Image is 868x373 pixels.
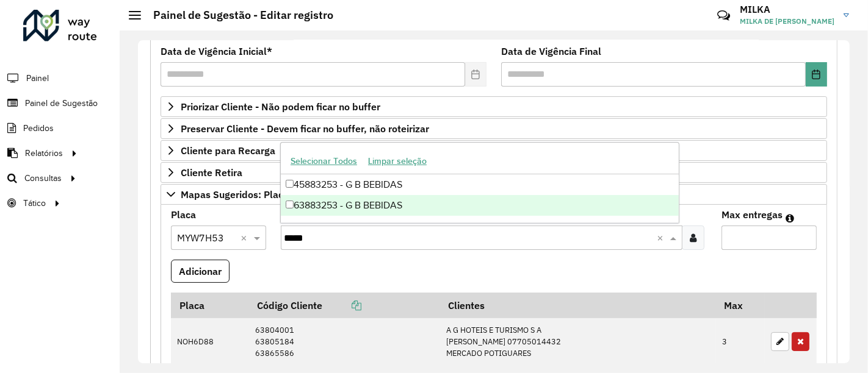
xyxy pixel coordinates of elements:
[657,230,667,245] span: Clear all
[24,172,62,185] span: Consultas
[285,152,363,171] button: Selecionar Todos
[248,318,439,366] td: 63804001 63805184 63865586
[171,293,248,318] th: Placa
[171,318,248,366] td: NOH6D88
[740,4,834,15] h3: MILKA
[280,142,679,223] ng-dropdown-panel: Options list
[23,122,54,135] span: Pedidos
[786,213,794,223] em: Máximo de clientes que serão colocados na mesma rota com os clientes informados
[23,197,46,210] span: Tático
[161,44,272,59] label: Data de Vigência Inicial
[171,207,196,222] label: Placa
[161,162,827,183] a: Cliente Retira
[181,102,380,112] span: Priorizar Cliente - Não podem ficar no buffer
[181,124,429,133] span: Preservar Cliente - Devem ficar no buffer, não roteirizar
[141,9,333,22] h2: Painel de Sugestão - Editar registro
[281,174,679,195] div: 45883253 - G B BEBIDAS
[161,96,827,117] a: Priorizar Cliente - Não podem ficar no buffer
[181,168,242,177] span: Cliente Retira
[181,190,324,199] span: Mapas Sugeridos: Placa-Cliente
[181,146,275,155] span: Cliente para Recarga
[440,293,716,318] th: Clientes
[711,2,737,29] a: Contato Rápido
[25,147,63,160] span: Relatórios
[722,207,783,222] label: Max entregas
[25,97,98,110] span: Painel de Sugestão
[440,318,716,366] td: A G HOTEIS E TURISMO S A [PERSON_NAME] 07705014432 MERCADO POTIGUARES
[716,318,765,366] td: 3
[740,16,834,27] span: MILKA DE [PERSON_NAME]
[241,230,251,245] span: Clear all
[501,44,601,59] label: Data de Vigência Final
[161,118,827,139] a: Preservar Cliente - Devem ficar no buffer, não roteirizar
[322,299,361,311] a: Copiar
[26,72,49,85] span: Painel
[281,195,679,216] div: 63883253 - G B BEBIDAS
[161,140,827,161] a: Cliente para Recarga
[248,293,439,318] th: Código Cliente
[363,152,432,171] button: Limpar seleção
[171,260,230,283] button: Adicionar
[806,62,827,87] button: Choose Date
[161,184,827,205] a: Mapas Sugeridos: Placa-Cliente
[716,293,765,318] th: Max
